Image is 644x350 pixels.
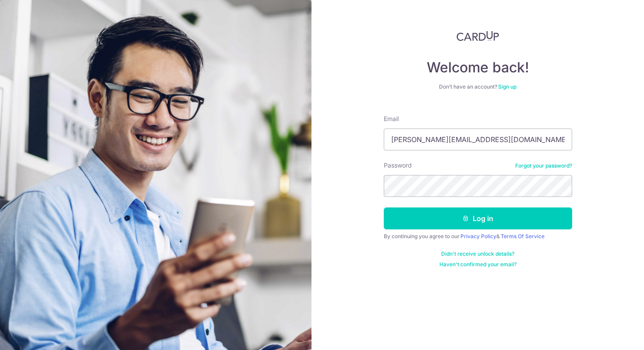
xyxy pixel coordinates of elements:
[501,233,545,239] a: Terms Of Service
[384,129,572,150] input: Enter your Email
[498,83,517,90] a: Sign up
[441,250,514,257] a: Didn't receive unlock details?
[460,233,496,239] a: Privacy Policy
[384,161,412,170] label: Password
[439,261,517,268] a: Haven't confirmed your email?
[384,59,572,76] h4: Welcome back!
[384,233,572,240] div: By continuing you agree to our &
[515,162,572,169] a: Forgot your password?
[384,114,399,123] label: Email
[384,207,572,229] button: Log in
[384,83,572,90] div: Don’t have an account?
[456,31,499,41] img: CardUp Logo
